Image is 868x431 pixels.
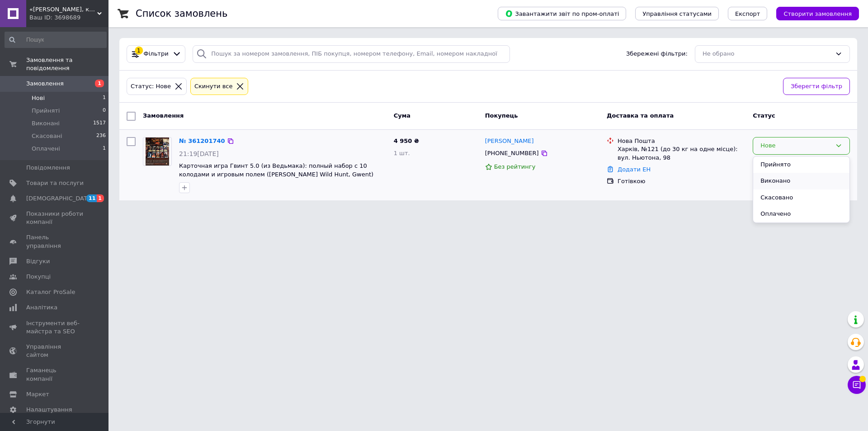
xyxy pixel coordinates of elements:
span: Виконані [32,119,60,128]
span: Налаштування [26,406,72,414]
span: Замовлення [26,80,64,88]
span: Покупці [26,273,51,281]
span: Зберегти фільтр [791,82,842,91]
div: Готівкою [618,177,745,185]
a: Створити замовлення [767,10,859,17]
span: Без рейтингу [494,163,536,170]
span: Покупець [485,112,518,119]
span: Завантажити звіт по пром-оплаті [505,9,619,18]
span: 236 [96,132,106,140]
li: Оплачено [753,206,849,223]
span: [DEMOGRAPHIC_DATA] [26,194,93,203]
span: 1517 [93,119,106,128]
a: [PERSON_NAME] [485,137,534,146]
button: Чат з покупцем [848,376,866,394]
div: [PHONE_NUMBER] [483,147,541,159]
span: Скасовані [32,132,62,140]
button: Завантажити звіт по пром-оплаті [498,7,626,20]
span: Експорт [735,10,760,17]
span: Відгуки [26,257,50,265]
span: Товари та послуги [26,179,84,187]
input: Пошук [5,32,107,48]
a: Фото товару [143,137,172,166]
button: Управління статусами [635,7,719,20]
span: Панель управління [26,233,84,250]
span: Показники роботи компанії [26,210,84,226]
span: 0 [103,107,106,115]
span: Статус [753,112,775,119]
span: 21:19[DATE] [179,150,219,157]
span: 1 [95,80,104,87]
button: Зберегти фільтр [783,78,850,95]
span: Збережені фільтри: [626,50,688,58]
div: Нова Пошта [618,137,745,145]
div: Cкинути все [193,82,235,91]
button: Експорт [728,7,768,20]
span: Нові [32,94,45,102]
div: Ваш ID: 3698689 [29,14,108,22]
div: 1 [135,47,143,55]
span: 1 [103,94,106,102]
span: Замовлення та повідомлення [26,56,108,72]
span: 1 шт. [394,150,410,156]
span: 1 [103,145,106,153]
span: Доставка та оплата [607,112,674,119]
li: Скасовано [753,189,849,206]
div: Харків, №121 (до 30 кг на одне місце): вул. Ньютона, 98 [618,145,745,161]
span: Аналітика [26,303,57,312]
span: Гаманець компанії [26,366,84,383]
span: Прийняті [32,107,60,115]
span: Cума [394,112,410,119]
span: Створити замовлення [783,10,852,17]
span: Повідомлення [26,164,70,172]
span: Управління сайтом [26,343,84,359]
button: Створити замовлення [776,7,859,20]
img: Фото товару [146,137,169,166]
h1: Список замовлень [136,8,227,19]
div: Статус: Нове [129,82,173,91]
div: Не обрано [703,49,831,59]
span: 4 950 ₴ [394,137,419,144]
div: Нове [760,141,831,151]
a: № 361201740 [179,137,225,144]
span: Оплачені [32,145,60,153]
span: 1 [97,194,104,202]
span: Фільтри [144,50,169,58]
span: Замовлення [143,112,184,119]
span: Інструменти веб-майстра та SEO [26,319,84,336]
a: Карточная игра Гвинт 5.0 (из Ведьмака): полный набор с 10 колодами и игровым полем ([PERSON_NAME]... [179,162,373,178]
span: 11 [86,194,97,202]
li: Прийнято [753,156,849,173]
span: Маркет [26,390,49,398]
li: Виконано [753,173,849,189]
span: «‎Карти, крони, два мечі" - майстерня настільних ігор [29,5,97,14]
span: Управління статусами [642,10,712,17]
a: Додати ЕН [618,166,651,173]
span: Каталог ProSale [26,288,75,296]
input: Пошук за номером замовлення, ПІБ покупця, номером телефону, Email, номером накладної [193,45,510,63]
